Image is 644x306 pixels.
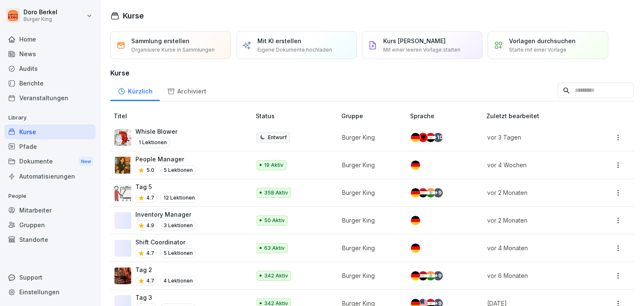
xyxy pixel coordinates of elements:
[4,203,96,218] a: Mitarbeiter
[131,46,215,54] p: Organisiere Kurse in Sammlungen
[411,216,420,225] img: de.svg
[146,166,154,174] p: 5.0
[4,218,96,232] a: Gruppen
[410,112,483,120] p: Sprache
[411,161,420,170] img: de.svg
[146,194,154,202] p: 4.7
[342,244,397,252] p: Burger King
[257,46,332,54] p: Eigene Dokumente hochladen
[342,271,397,280] p: Burger King
[264,161,283,169] p: 19 Aktiv
[487,216,586,225] p: vor 2 Monaten
[426,271,435,280] img: in.svg
[114,184,131,201] img: vy1vuzxsdwx3e5y1d1ft51l0.png
[146,277,154,285] p: 4.7
[383,36,446,45] p: Kurs [PERSON_NAME]
[486,112,596,120] p: Zuletzt bearbeitet
[264,189,288,197] p: 358 Aktiv
[418,271,428,280] img: eg.svg
[434,188,443,197] div: + 9
[426,188,435,197] img: in.svg
[4,169,96,184] a: Automatisierungen
[411,133,420,142] img: de.svg
[23,9,57,16] p: Doro Berkel
[342,161,397,169] p: Burger King
[4,32,96,47] a: Home
[487,244,586,252] p: vor 4 Monaten
[434,133,443,142] div: + 10
[411,244,420,253] img: de.svg
[264,244,285,252] p: 63 Aktiv
[487,161,586,169] p: vor 4 Wochen
[4,139,96,154] a: Pfade
[160,220,196,231] p: 3 Lektionen
[135,238,196,246] p: Shift Coordinator
[4,76,96,91] div: Berichte
[23,16,57,22] p: Burger King
[264,217,285,224] p: 50 Aktiv
[257,36,301,45] p: Mit KI erstellen
[434,271,443,280] div: + 9
[110,68,634,78] h3: Kurse
[256,112,338,120] p: Status
[4,91,96,105] a: Veranstaltungen
[264,272,288,280] p: 342 Aktiv
[487,133,586,142] p: vor 3 Tagen
[131,36,190,45] p: Sammlung erstellen
[135,265,196,274] p: Tag 2
[268,134,287,141] p: Entwurf
[487,188,586,197] p: vor 2 Monaten
[160,248,196,258] p: 5 Lektionen
[114,157,131,174] img: xc3x9m9uz5qfs93t7kmvoxs4.png
[135,155,196,163] p: People Manager
[383,46,460,54] p: Mit einer leeren Vorlage starten
[160,165,196,175] p: 5 Lektionen
[114,267,131,284] img: hzkj8u8nkg09zk50ub0d0otk.png
[509,36,576,45] p: Vorlagen durchsuchen
[418,133,428,142] img: al.svg
[342,216,397,225] p: Burger King
[411,271,420,280] img: de.svg
[4,285,96,299] a: Einstellungen
[4,47,96,61] a: News
[4,154,96,169] div: Dokumente
[160,276,196,286] p: 4 Lektionen
[411,188,420,197] img: de.svg
[341,112,407,120] p: Gruppe
[4,61,96,76] a: Audits
[135,293,196,302] p: Tag 3
[123,10,144,21] h1: Kurse
[79,157,93,166] div: New
[4,124,96,139] a: Kurse
[135,137,170,148] p: 1 Lektionen
[110,80,160,101] a: Kürzlich
[4,270,96,285] div: Support
[487,271,586,280] p: vor 6 Monaten
[135,210,196,219] p: Inventory Manager
[114,112,252,120] p: Titel
[4,111,96,124] p: Library
[418,188,428,197] img: eg.svg
[4,154,96,169] a: DokumenteNew
[160,80,213,101] a: Archiviert
[4,232,96,247] a: Standorte
[114,129,131,146] img: pmrbgy5h9teq70d1obsak43d.png
[426,133,435,142] img: eg.svg
[135,127,177,136] p: Whisle Blower
[135,182,198,191] p: Tag 5
[4,189,96,203] p: People
[146,222,154,229] p: 4.9
[342,188,397,197] p: Burger King
[160,193,198,203] p: 12 Lektionen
